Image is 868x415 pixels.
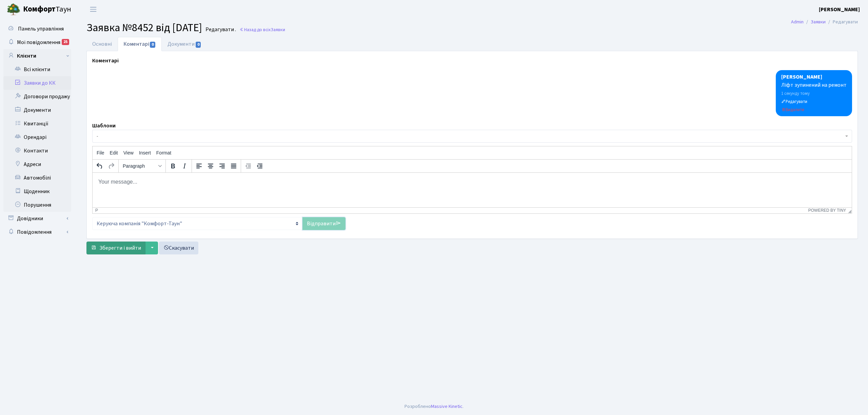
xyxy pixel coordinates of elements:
span: 0 [196,42,201,48]
b: [PERSON_NAME] [819,6,860,13]
span: View [123,150,134,155]
button: Align left [193,160,205,172]
span: Edit [110,150,118,155]
a: Видалити [781,106,804,113]
a: Admin [791,18,804,25]
button: Переключити навігацію [85,4,102,15]
a: Коментарі [118,37,162,51]
button: Align right [216,160,228,172]
div: p [95,208,98,213]
span: Панель управління [18,25,64,33]
button: Зберегти і вийти [86,242,145,254]
span: Paragraph [123,163,156,169]
button: Justify [228,160,239,172]
a: Контакти [3,144,71,158]
a: Заявки до КК [3,76,71,90]
button: Redo [105,160,117,172]
a: Порушення [3,198,71,212]
a: Документи [3,103,71,117]
a: Повідомлення [3,225,71,239]
nav: breadcrumb [781,15,868,29]
iframe: Rich Text Area [93,173,852,207]
div: styles [119,160,166,173]
span: Таун [23,4,71,15]
a: Всі клієнти [3,63,71,76]
a: Назад до всіхЗаявки [239,26,285,33]
a: Панель управління [3,22,71,36]
div: formatting [166,160,192,173]
span: Заявка №8452 від [DATE] [86,20,202,36]
li: Редагувати [826,18,858,26]
a: Квитанції [3,117,71,130]
small: Видалити [781,107,804,113]
span: 0 [150,42,155,48]
a: Автомобілі [3,171,71,185]
span: Заявки [271,26,285,33]
button: Bold [167,160,179,172]
a: [PERSON_NAME] [819,5,860,14]
span: Мої повідомлення [17,39,60,46]
span: - [92,130,852,143]
small: 28.09.2025 21:16:30 [781,90,810,97]
button: Align center [205,160,216,172]
a: Massive Kinetic [431,403,462,410]
button: Formats [120,160,164,172]
small: Редагувати [781,99,807,105]
a: Заявки [811,18,826,25]
a: Скасувати [159,242,198,254]
button: Decrease indent [242,160,254,172]
a: Адреси [3,158,71,171]
div: 25 [62,39,69,45]
div: history [93,160,119,173]
span: Зберегти і вийти [99,244,141,252]
a: Основні [86,37,118,51]
span: Insert [139,150,151,155]
a: Документи [162,37,207,51]
a: Договори продажу [3,90,71,103]
div: Ліфт зупинений на ремонт [781,81,847,89]
a: Довідники [3,212,71,225]
span: Format [156,150,171,155]
button: Increase indent [254,160,265,172]
b: Комфорт [23,4,56,15]
div: indentation [241,160,267,173]
a: Редагувати [781,98,807,105]
a: Орендарі [3,130,71,144]
button: Undo [94,160,105,172]
div: Розроблено . [405,403,463,410]
a: Мої повідомлення25 [3,36,71,49]
div: alignment [192,160,241,173]
span: - [97,133,844,140]
img: logo.png [7,3,20,16]
span: File [97,150,104,155]
label: Коментарі [92,57,119,65]
a: Клієнти [3,49,71,63]
button: Italic [179,160,190,172]
div: Resize [846,208,852,213]
label: Шаблони [92,122,116,130]
div: [PERSON_NAME] [781,73,847,81]
a: Powered by Tiny [808,208,846,213]
a: Щоденник [3,185,71,198]
small: Редагувати . [204,26,236,33]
